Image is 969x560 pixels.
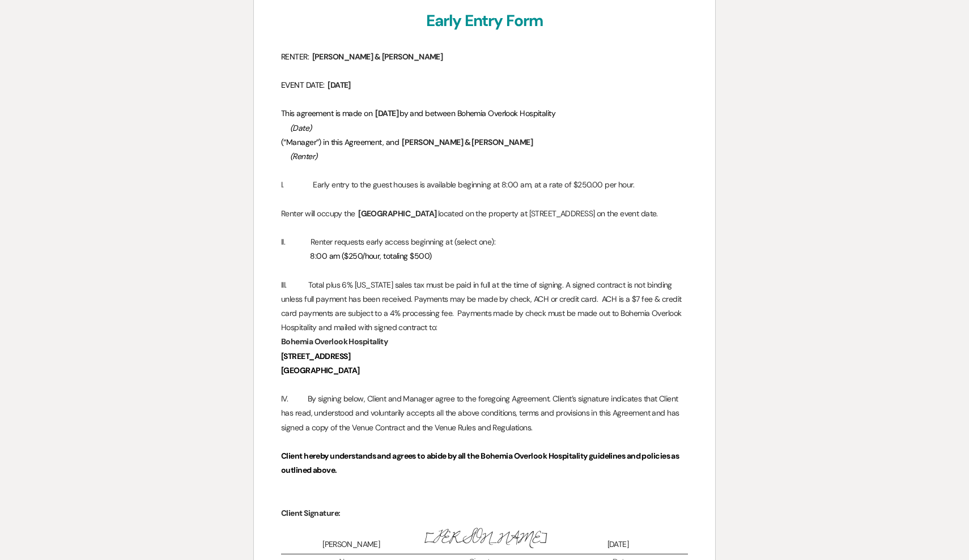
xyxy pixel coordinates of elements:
p: IV. By signing below, Client and Manager agree to the foregoing Agreement. Client’s signature ind... [281,392,688,435]
strong: Client hereby understands and agrees to abide by all the Bohemia Overlook Hospitality guidelines ... [281,451,681,475]
em: (Renter) [290,151,317,161]
span: [DATE] [326,79,352,92]
span: [PERSON_NAME] & [PERSON_NAME] [401,136,534,149]
span: [PERSON_NAME] [418,526,551,550]
p: I. Early entry to the guest houses is available beginning at 8:00 am, at a rate of $250.00 per hour. [281,178,688,192]
span: by and between Bohemia Overlook Hospitality [399,108,555,118]
p: III. Total plus 6% [US_STATE] sales tax must be paid in full at the time of signing. A signed con... [281,278,688,335]
strong: Bohemia Overlook Hospitality [281,336,388,347]
span: EVENT DATE: [281,80,325,90]
span: [DATE] [374,107,399,120]
span: [PERSON_NAME] & [PERSON_NAME] [311,50,444,63]
span: (“Manager”) in this Agreement, and [281,137,399,147]
span: 8:00 am ($250/hour, totaling $500) [310,251,431,261]
p: Renter will occupy the located on the property at [STREET_ADDRESS] on the event date. [281,207,688,221]
span: RENTER: [281,52,309,62]
em: (Date) [290,123,312,133]
strong: Early Entry Form [426,10,542,31]
p: II. Renter requests early access beginning at (select one): [281,235,688,249]
span: This agreement is made on [281,108,372,118]
span: [PERSON_NAME] [284,539,418,550]
span: [DATE] [551,539,685,550]
strong: Client Signature: [281,508,340,518]
span: [GEOGRAPHIC_DATA] [357,207,437,220]
strong: [GEOGRAPHIC_DATA] [281,365,359,375]
strong: [STREET_ADDRESS] [281,351,350,361]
